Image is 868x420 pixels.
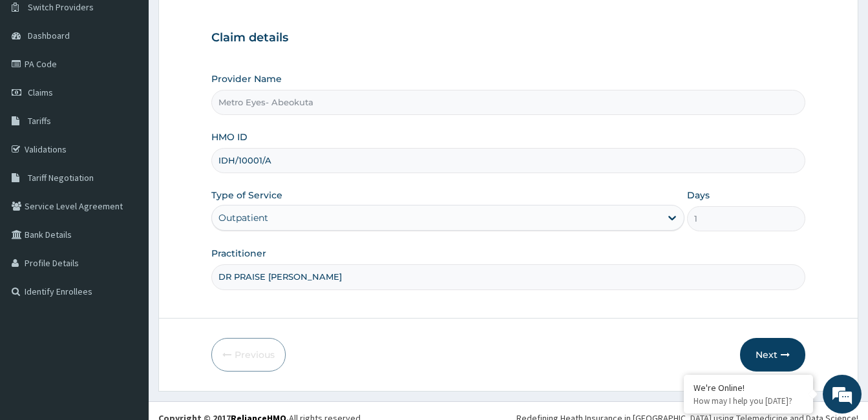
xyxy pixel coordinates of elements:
[67,72,217,89] div: Chat with us now
[211,189,282,202] label: Type of Service
[28,172,94,184] span: Tariff Negotiation
[687,189,710,202] label: Days
[211,148,805,173] input: Enter HMO ID
[28,1,94,13] span: Switch Providers
[28,115,51,127] span: Tariffs
[211,247,266,260] label: Practitioner
[211,131,248,143] label: HMO ID
[211,72,282,85] label: Provider Name
[693,382,803,394] div: We're Online!
[28,30,70,41] span: Dashboard
[211,264,805,289] input: Enter Name
[211,338,286,372] button: Previous
[24,65,52,97] img: d_794563401_company_1708531726252_794563401
[6,282,246,327] textarea: Type your message and hit 'Enter'
[28,87,53,98] span: Claims
[75,127,178,258] span: We're online!
[212,6,243,37] div: Minimize live chat window
[740,338,805,372] button: Next
[693,395,803,406] p: How may I help you today?
[211,31,805,45] h3: Claim details
[218,211,268,224] div: Outpatient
